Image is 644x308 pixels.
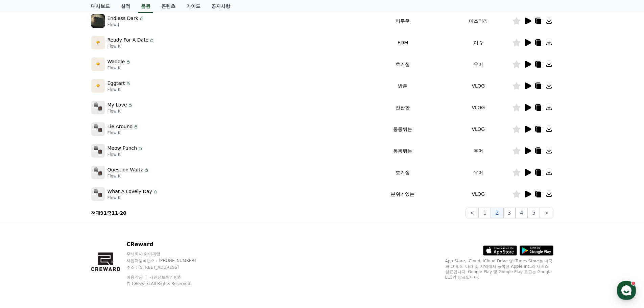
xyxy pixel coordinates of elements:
p: Question Waltz [108,166,143,173]
strong: 20 [120,210,126,216]
img: music [91,166,105,179]
button: < [466,208,479,218]
p: Flow K [108,44,155,49]
p: What A Lovely Day [108,188,152,195]
td: 호기심 [361,53,445,75]
p: Waddle [108,58,125,65]
td: 밝은 [361,75,445,97]
p: Flow K [108,173,149,179]
td: VLOG [445,118,512,140]
td: 이슈 [445,32,512,53]
td: 호기심 [361,162,445,183]
strong: 91 [100,210,107,216]
button: 1 [479,208,491,218]
td: 잔잔한 [361,97,445,118]
span: 설정 [104,224,113,230]
img: music [91,144,105,158]
td: 유머 [445,53,512,75]
p: 주소 : [STREET_ADDRESS] [126,265,209,270]
span: 대화 [62,225,70,230]
p: 전체 중 - [91,210,127,216]
p: Flow K [108,152,143,157]
p: Eggtart [108,80,125,87]
button: 4 [516,208,528,218]
td: VLOG [445,75,512,97]
td: 유머 [445,140,512,162]
p: Meow Punch [108,145,137,152]
p: Flow K [108,130,139,136]
td: 분위기있는 [361,183,445,205]
p: Flow K [108,109,133,114]
a: 대화 [45,214,87,231]
td: 유머 [445,162,512,183]
td: VLOG [445,97,512,118]
img: music [91,79,105,93]
td: 통통튀는 [361,118,445,140]
img: music [91,122,105,136]
td: 어두운 [361,10,445,32]
p: My Love [108,101,127,109]
a: 설정 [87,214,130,231]
a: 이용약관 [126,275,148,280]
td: 미스터리 [445,10,512,32]
img: music [91,187,105,201]
td: 통통튀는 [361,140,445,162]
p: © CReward All Rights Reserved. [126,281,209,286]
p: Ready For A Date [108,37,149,44]
p: 주식회사 와이피랩 [126,251,209,257]
p: Lie Around [108,123,133,130]
td: VLOG [445,183,512,205]
p: Endless Dark [108,15,138,22]
button: 3 [503,208,516,218]
p: Flow K [108,195,159,200]
td: EDM [361,32,445,53]
button: 5 [528,208,540,218]
p: CReward [126,240,209,248]
span: 홈 [21,224,25,230]
button: > [540,208,553,218]
p: Flow K [108,65,131,71]
img: music [91,36,105,49]
p: Flow J [108,22,144,27]
img: music [91,14,105,28]
img: music [91,57,105,71]
a: 개인정보처리방침 [149,275,182,280]
p: App Store, iCloud, iCloud Drive 및 iTunes Store는 미국과 그 밖의 나라 및 지역에서 등록된 Apple Inc.의 서비스 상표입니다. Goo... [445,258,553,280]
strong: 11 [112,210,118,216]
p: 사업자등록번호 : [PHONE_NUMBER] [126,258,209,263]
p: Flow K [108,87,131,92]
button: 2 [491,208,503,218]
a: 홈 [2,214,45,231]
img: music [91,101,105,114]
